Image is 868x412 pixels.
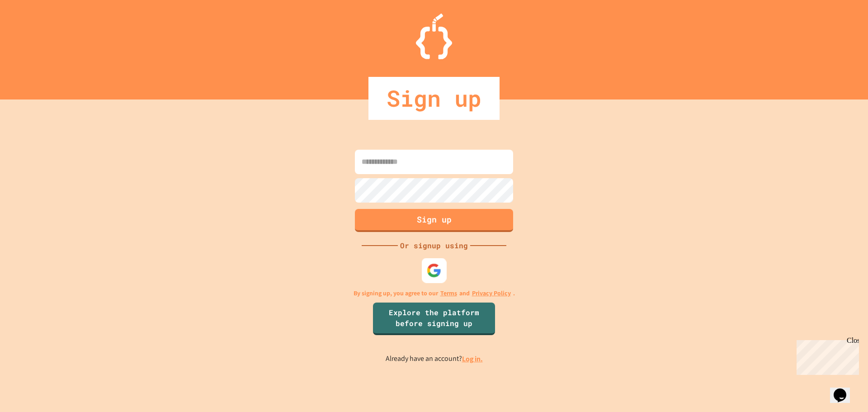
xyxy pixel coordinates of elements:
iframe: chat widget [830,376,859,403]
a: Terms [440,289,457,298]
a: Explore the platform before signing up [373,303,495,335]
iframe: chat widget [793,336,859,375]
div: Or signup using [398,240,470,251]
div: Sign up [368,77,500,120]
img: Logo.svg [416,14,452,59]
p: By signing up, you agree to our and . [354,289,515,298]
button: Sign up [355,209,513,232]
div: Chat with us now!Close [4,4,62,57]
p: Already have an account? [386,353,483,365]
img: google-icon.svg [427,263,442,278]
a: Log in. [462,354,483,364]
a: Privacy Policy [472,289,511,298]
